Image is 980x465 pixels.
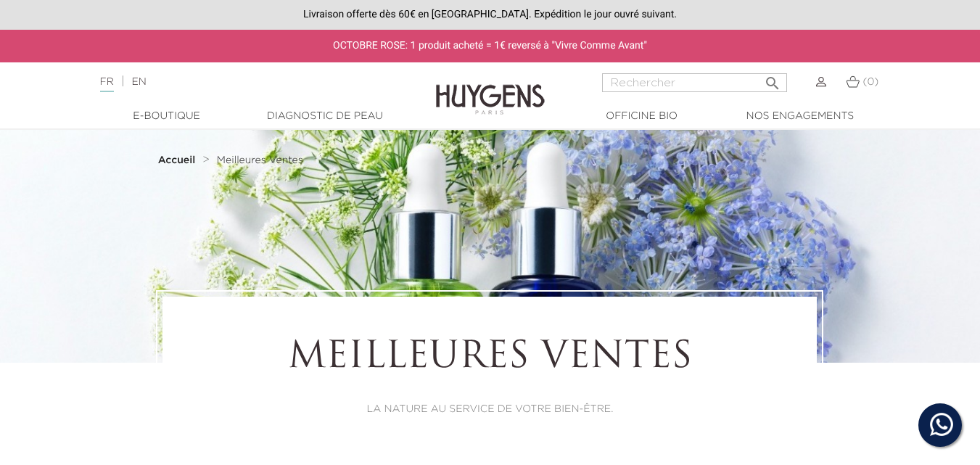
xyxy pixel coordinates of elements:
[764,70,781,88] i: 
[569,109,715,124] a: Officine Bio
[100,77,114,92] a: FR
[602,73,787,92] input: Rechercher
[728,109,873,124] a: Nos engagements
[436,61,545,117] img: Huygens
[131,77,146,87] a: EN
[217,155,303,165] span: Meilleures Ventes
[252,109,398,124] a: Diagnostic de peau
[94,109,239,124] a: E-Boutique
[217,155,303,166] a: Meilleures Ventes
[862,77,878,87] span: (0)
[759,69,786,89] button: 
[202,402,777,417] p: LA NATURE AU SERVICE DE VOTRE BIEN-ÊTRE.
[202,337,777,380] h1: Meilleures Ventes
[158,155,196,165] strong: Accueil
[158,155,199,166] a: Accueil
[93,73,398,91] div: |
